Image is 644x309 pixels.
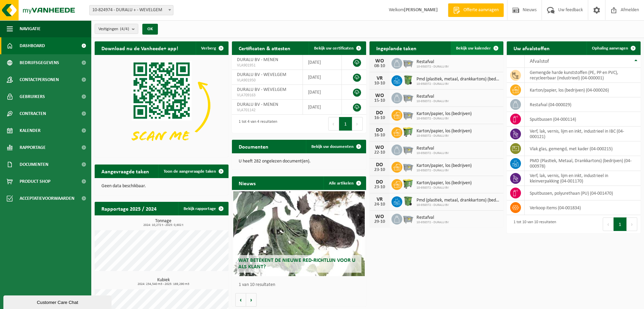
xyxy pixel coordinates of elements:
[373,214,386,219] div: WO
[404,7,438,13] strong: [PERSON_NAME]
[20,173,50,190] span: Product Shop
[311,144,354,149] span: Bekijk uw documenten
[416,59,449,65] span: Restafval
[20,139,46,156] span: Rapportage
[20,122,41,139] span: Kalender
[402,143,414,155] img: WB-2500-GAL-GY-01
[603,217,614,231] button: Previous
[373,150,386,155] div: 22-10
[20,88,45,105] span: Gebruikers
[416,117,472,121] span: 10-938372 - DURALU BV
[232,41,297,55] h2: Certificaten & attesten
[20,105,46,122] span: Contracten
[238,258,355,270] span: Wat betekent de nieuwe RED-richtlijn voor u als klant?
[373,185,386,190] div: 23-10
[416,180,472,186] span: Karton/papier, los (bedrijven)
[373,219,386,224] div: 29-10
[20,190,74,207] span: Acceptatievoorwaarden
[402,92,414,103] img: WB-2500-GAL-GY-01
[98,283,229,286] span: 2024: 234,540 m3 - 2025: 169,290 m3
[525,83,641,97] td: karton/papier, los (bedrijven) (04-000026)
[402,126,414,138] img: WB-0660-HPE-GN-50
[237,63,297,68] span: VLA901951
[373,133,386,138] div: 16-10
[164,169,216,174] span: Toon de aangevraagde taken
[530,59,549,64] span: Afvalstof
[237,102,278,107] span: DURALU BV - MENEN
[201,46,216,51] span: Verberg
[373,168,386,172] div: 23-10
[402,195,414,207] img: WB-0370-HPE-GN-01
[402,178,414,190] img: WB-0660-HPE-GN-50
[525,171,641,186] td: verf, lak, vernis, lijm en inkt, industrieel in kleinverpakking (04-001170)
[95,165,156,178] h2: Aangevraagde taken
[525,97,641,112] td: restafval (04-000029)
[95,24,138,34] button: Vestigingen(4/4)
[20,37,45,54] span: Dashboard
[303,55,342,70] td: [DATE]
[237,57,278,62] span: DURALU BV - MENEN
[416,203,500,207] span: 10-938372 - DURALU BV
[196,41,228,55] button: Verberg
[525,200,641,215] td: verkoop items (04-001834)
[239,159,359,164] p: U heeft 282 ongelezen document(en).
[158,165,228,178] a: Toon de aangevraagde taken
[303,100,342,115] td: [DATE]
[402,74,414,86] img: WB-0370-HPE-GN-01
[373,116,386,120] div: 16-10
[416,77,500,82] span: Pmd (plastiek, metaal, drankkartons) (bedrijven)
[232,176,262,190] h2: Nieuws
[101,184,222,189] p: Geen data beschikbaar.
[373,58,386,64] div: WO
[416,65,449,69] span: 10-938372 - DURALU BV
[235,116,277,131] div: 1 tot 4 van 4 resultaten
[525,156,641,171] td: PMD (Plastiek, Metaal, Drankkartons) (bedrijven) (04-000978)
[373,197,386,202] div: VR
[627,217,637,231] button: Next
[233,191,364,276] a: Wat betekent de nieuwe RED-richtlijn voor u als klant?
[402,161,414,172] img: WB-2500-GAL-GY-01
[373,98,386,103] div: 15-10
[416,94,449,99] span: Restafval
[373,145,386,150] div: WO
[90,5,173,15] span: 10-824974 - DURALU + - WEVELGEM
[373,128,386,133] div: DO
[98,24,129,34] span: Vestigingen
[402,57,414,69] img: WB-2500-GAL-GY-01
[462,7,500,14] span: Offerte aanvragen
[98,278,229,286] h3: Kubiek
[95,41,185,55] h2: Download nu de Vanheede+ app!
[314,46,354,51] span: Bekijk uw certificaten
[614,217,627,231] button: 1
[373,81,386,86] div: 10-10
[20,71,59,88] span: Contactpersonen
[328,117,339,131] button: Previous
[416,146,449,151] span: Restafval
[339,117,352,131] button: 1
[237,93,297,98] span: VLA709163
[237,72,286,77] span: DURALU BV - WEVELGEM
[416,215,449,220] span: Restafval
[20,20,41,37] span: Navigatie
[352,117,363,131] button: Next
[120,27,129,31] count: (4/4)
[416,111,472,117] span: Karton/papier, los (bedrijven)
[20,156,48,173] span: Documenten
[402,109,414,120] img: WB-2500-GAL-GY-01
[237,108,297,113] span: VLA701142
[98,219,229,227] h3: Tonnage
[456,46,491,51] span: Bekijk uw kalender
[237,87,286,92] span: DURALU BV - WEVELGEM
[416,99,449,103] span: 10-938372 - DURALU BV
[20,54,59,71] span: Bedrijfsgegevens
[98,224,229,227] span: 2024: 10,272 t - 2025: 0,602 t
[95,202,163,215] h2: Rapportage 2025 / 2024
[303,70,342,85] td: [DATE]
[178,202,228,215] a: Bekijk rapportage
[373,76,386,81] div: VR
[416,151,449,155] span: 10-938372 - DURALU BV
[369,41,423,55] h2: Ingeplande taken
[525,186,641,200] td: spuitbussen, polyurethaan (PU) (04-001470)
[592,46,628,51] span: Ophaling aanvragen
